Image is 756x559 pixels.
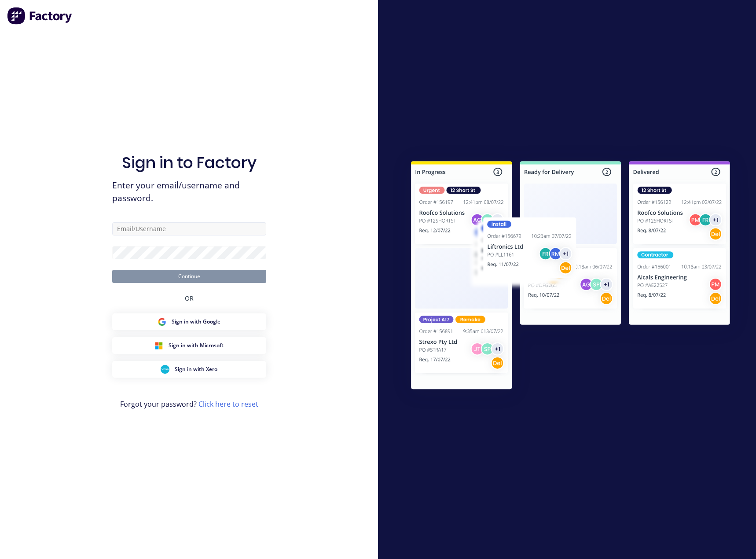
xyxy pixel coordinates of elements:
button: Continue [112,270,266,283]
img: Xero Sign in [161,365,169,374]
div: OR [185,283,194,313]
img: Factory [7,7,73,25]
span: Sign in with Xero [175,365,217,373]
span: Forgot your password? [120,399,258,409]
button: Microsoft Sign inSign in with Microsoft [112,337,266,354]
button: Xero Sign inSign in with Xero [112,361,266,378]
span: Sign in with Google [172,318,220,326]
input: Email/Username [112,222,266,235]
h1: Sign in to Factory [122,153,257,172]
img: Microsoft Sign in [154,341,163,350]
span: Sign in with Microsoft [169,342,224,349]
img: Google Sign in [158,317,166,326]
span: Enter your email/username and password. [112,179,266,205]
button: Google Sign inSign in with Google [112,313,266,330]
img: Sign in [392,143,749,410]
a: Click here to reset [198,399,258,409]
